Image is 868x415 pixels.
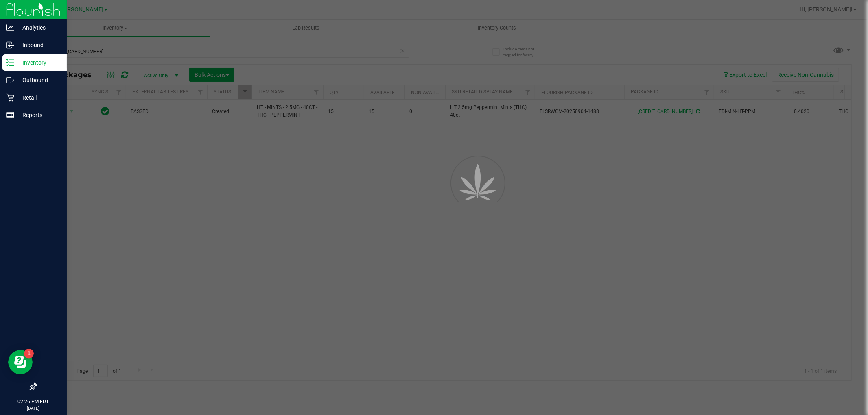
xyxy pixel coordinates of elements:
iframe: Resource center [8,350,33,374]
p: Reports [14,110,63,120]
inline-svg: Retail [6,93,14,102]
p: Retail [14,93,63,102]
p: Analytics [14,23,63,33]
iframe: Resource center unread badge [24,349,34,359]
inline-svg: Analytics [6,24,14,32]
p: Outbound [14,75,63,85]
inline-svg: Outbound [6,76,14,84]
p: Inventory [14,58,63,67]
inline-svg: Inventory [6,59,14,67]
inline-svg: Inbound [6,41,14,49]
p: 02:26 PM EDT [4,398,63,405]
p: [DATE] [4,405,63,411]
inline-svg: Reports [6,111,14,119]
p: Inbound [14,40,63,50]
